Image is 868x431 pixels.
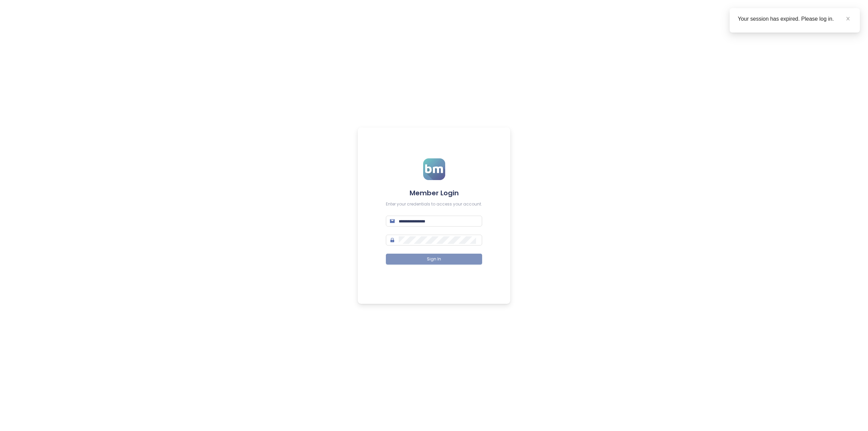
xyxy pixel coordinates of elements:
button: Sign In [386,254,482,265]
span: close [846,16,850,21]
span: Sign In [427,256,441,262]
div: Your session has expired. Please log in. [738,15,852,23]
span: mail [390,219,395,223]
img: logo [423,158,445,180]
div: Enter your credentials to access your account. [386,201,482,208]
h4: Member Login [386,188,482,198]
span: lock [390,238,395,242]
